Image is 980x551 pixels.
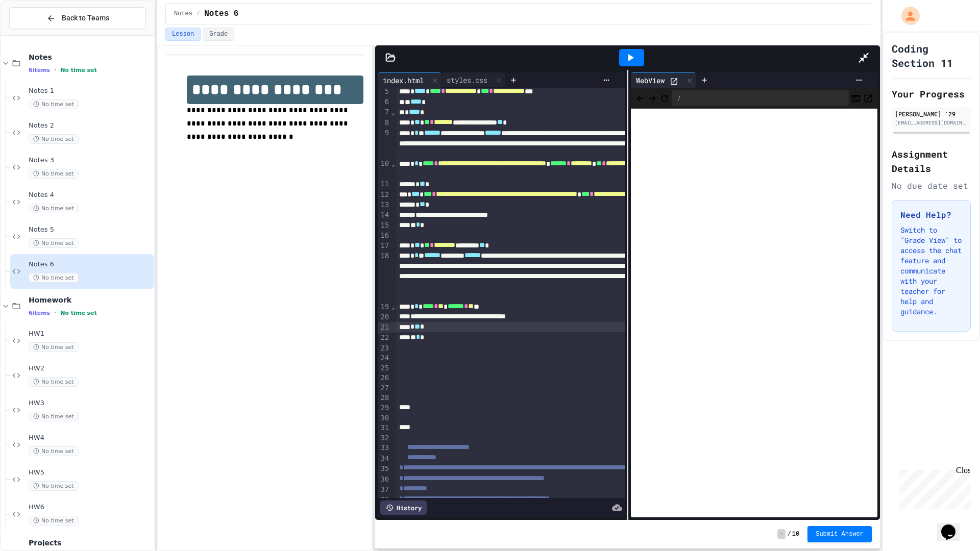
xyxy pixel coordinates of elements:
div: 8 [378,118,390,128]
div: 32 [378,433,390,443]
iframe: chat widget [937,510,970,541]
div: 37 [378,485,390,495]
h2: Your Progress [892,87,971,101]
button: Submit Answer [807,526,872,542]
button: Open in new tab [863,92,873,104]
div: 35 [378,464,390,474]
span: HW1 [29,330,152,338]
span: Submit Answer [816,530,864,538]
span: No time set [29,169,79,179]
span: Fold line [390,303,396,311]
span: / [197,10,200,18]
div: WebView [631,75,670,86]
span: HW6 [29,503,152,512]
div: 23 [378,343,390,354]
span: HW2 [29,364,152,373]
span: No time set [29,412,79,421]
span: Forward [647,91,657,104]
span: Notes 4 [29,191,152,199]
div: 38 [378,495,390,505]
span: 6 items [29,67,50,73]
span: Notes 3 [29,156,152,165]
span: • [54,66,56,74]
h2: Assignment Details [892,147,971,176]
span: / [788,530,791,538]
span: No time set [29,516,79,525]
div: 6 [378,97,390,107]
span: No time set [29,377,79,387]
span: Notes [29,53,152,62]
button: Back to Teams [9,7,146,29]
span: HW3 [29,399,152,408]
iframe: Web Preview [631,109,877,518]
div: 25 [378,363,390,373]
div: 28 [378,393,390,403]
div: 33 [378,443,390,453]
span: Notes 6 [29,260,152,269]
div: / [672,90,849,106]
span: No time set [29,204,79,213]
div: 10 [378,159,390,179]
span: Projects [29,538,152,547]
span: Back [635,91,645,104]
div: 24 [378,353,390,363]
span: HW4 [29,434,152,442]
div: 20 [378,312,390,322]
span: Notes [174,10,192,18]
button: Console [851,92,861,104]
span: Back to Teams [62,13,109,23]
span: Notes 2 [29,121,152,130]
div: 16 [378,231,390,241]
iframe: chat widget [895,466,970,509]
span: Notes 5 [29,226,152,234]
div: 18 [378,251,390,302]
div: History [380,500,427,515]
span: No time set [29,446,79,456]
div: [EMAIL_ADDRESS][DOMAIN_NAME] [895,119,968,127]
div: 36 [378,474,390,485]
div: 15 [378,220,390,231]
div: 5 [378,87,390,97]
div: 21 [378,322,390,333]
div: WebView [631,72,696,88]
span: Notes 6 [204,8,238,20]
span: No time set [60,67,97,73]
span: No time set [29,134,79,144]
span: - [777,529,785,539]
span: Fold line [390,108,396,116]
div: 13 [378,200,390,210]
span: No time set [29,273,79,283]
div: Chat with us now!Close [4,4,70,65]
div: styles.css [442,74,493,85]
div: My Account [891,4,922,28]
span: No time set [60,310,97,316]
div: styles.css [442,72,505,88]
span: • [54,309,56,317]
button: Grade [203,28,234,41]
span: Fold line [390,160,396,168]
span: 10 [792,530,799,538]
span: No time set [29,238,79,248]
div: 19 [378,302,390,312]
div: 9 [378,128,390,159]
div: index.html [378,75,429,86]
span: Homework [29,295,152,305]
h1: Coding Section 11 [892,41,971,70]
div: 31 [378,423,390,433]
div: 34 [378,454,390,464]
span: No time set [29,342,79,352]
div: 11 [378,179,390,189]
div: 26 [378,373,390,383]
div: 7 [378,107,390,117]
span: 6 items [29,310,50,316]
div: 17 [378,241,390,251]
span: No time set [29,99,79,109]
div: [PERSON_NAME] '29 [895,109,968,118]
button: Refresh [659,92,670,104]
div: 29 [378,403,390,413]
h3: Need Help? [900,209,962,221]
div: 22 [378,333,390,343]
span: No time set [29,481,79,491]
div: 12 [378,190,390,200]
span: Notes 1 [29,87,152,95]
